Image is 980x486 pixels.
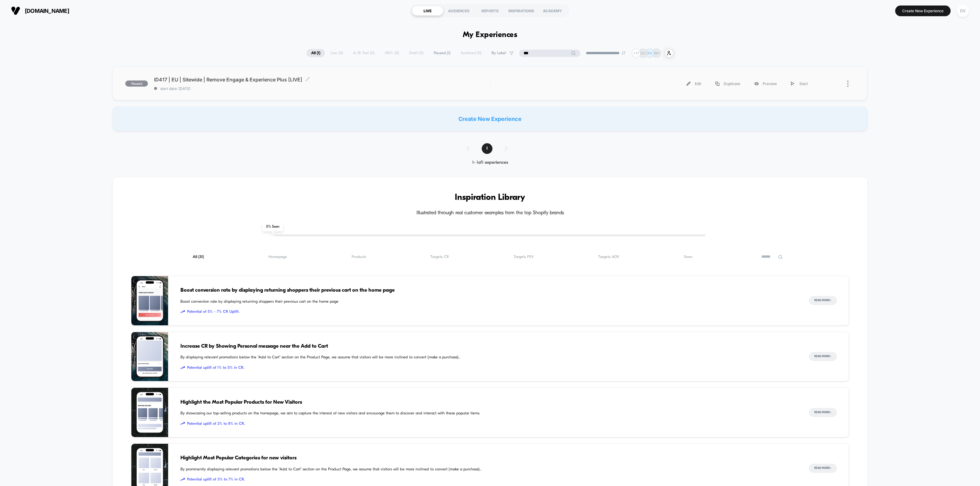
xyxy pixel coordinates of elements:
div: Edit [680,77,708,91]
button: DV [955,5,971,17]
div: 1 - 1 of 1 experiences [461,160,520,165]
span: Targets CR [430,255,449,259]
span: paused [125,80,148,87]
span: start date: [DATE] [154,86,490,91]
div: Duplicate [708,77,747,91]
span: All [193,255,204,259]
span: Highlight Most Popular Categories for new visitors [180,454,797,462]
img: By displaying relevant promotions below the "Add to Cart" section on the Product Page, we assume ... [131,332,168,381]
span: Potential uplift of 1% to 5% in CR. [180,365,797,371]
img: menu [715,82,719,86]
div: ACADEMY [537,6,568,16]
span: Boost conversion rate by displaying returning shoppers their previous cart on the home page [180,286,797,294]
img: menu [791,82,794,86]
span: Seen [684,255,692,259]
span: By prominently displaying relevant promotions below the "Add to Cart" section on the Product Page... [180,466,797,473]
p: DD [640,51,646,55]
img: close [847,80,849,87]
span: All ( 1 ) [307,49,325,57]
img: menu [687,82,691,86]
span: By Label [492,51,506,55]
div: AUDIENCES [443,6,474,16]
button: Read More> [809,352,837,361]
span: Highlight the Most Popular Products for New Visitors [180,398,797,406]
div: REPORTS [474,6,506,16]
div: DV [957,5,969,17]
button: [DOMAIN_NAME] [9,6,71,16]
h3: Inspiration Library [131,193,849,203]
div: Preview [747,77,784,91]
img: end [622,51,625,55]
img: By showcasing our top-selling products on the homepage, we aim to capture the interest of new vis... [131,388,168,437]
span: Potential of 5% - 7% CR Uplift. [180,309,797,315]
span: Paused ( 1 ) [429,49,455,57]
div: + 17 [632,49,641,58]
h4: Illustrated through real customer examples from the top Shopify brands [131,210,849,216]
div: Create New Experience [113,107,867,131]
img: Boost conversion rate by displaying returning shoppers their previous cart on the home page [131,276,168,325]
div: LIVE [412,6,443,16]
span: Targets PSV [514,255,534,259]
button: Read More> [809,464,837,473]
span: Boost conversion rate by displaying returning shoppers their previous cart on the home page [180,299,797,305]
img: Visually logo [11,6,20,15]
span: 1 [482,143,492,154]
h1: My Experiences [463,31,518,39]
span: Homepage [268,255,287,259]
span: Potential uplift of 3% to 7% in CR. [180,477,797,483]
button: Read More> [809,296,837,305]
span: By displaying relevant promotions below the "Add to Cart" section on the Product Page, we assume ... [180,354,797,361]
div: Start [784,77,815,91]
span: Potential uplift of 2% to 8% in CR. [180,421,797,427]
span: [DOMAIN_NAME] [25,8,69,14]
div: INSPIRATIONS [506,6,537,16]
span: 0 % Seen [262,222,283,231]
button: Read More> [809,408,837,417]
p: KV [647,51,652,55]
span: By showcasing our top-selling products on the homepage, we aim to capture the interest of new vis... [180,410,797,417]
span: Products [352,255,366,259]
span: ID417 | EU | Sitewide | Remove Engage & Experience Plus [LIVE] [154,77,490,83]
button: Create New Experience [895,6,951,16]
span: Targets AOV [598,255,619,259]
span: ( 31 ) [198,255,204,259]
span: Increase CR by Showing Personal message near the Add to Cart [180,342,797,350]
p: AW [654,51,659,55]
